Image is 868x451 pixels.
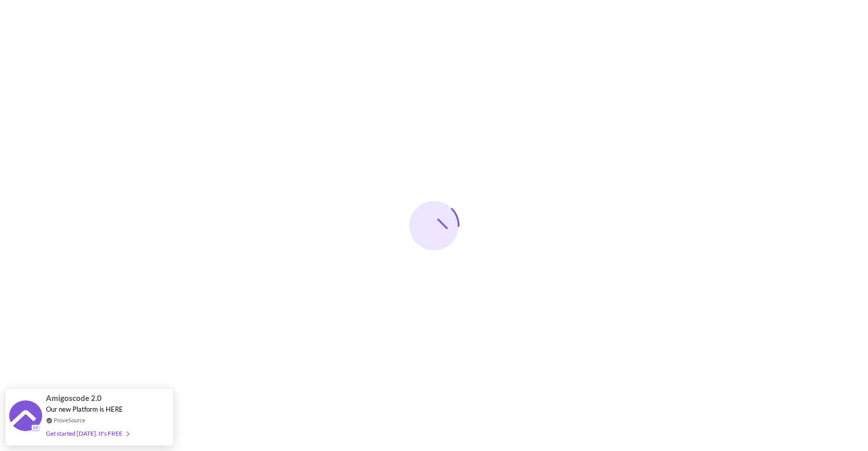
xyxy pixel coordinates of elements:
span: Amigoscode 2.0 [46,392,102,404]
a: ProveSource [54,416,85,424]
span: Our new Platform is HERE [46,405,123,413]
img: provesource social proof notification image [9,400,42,434]
iframe: chat widget [805,387,868,436]
div: Get started [DATE]. It's FREE [46,428,129,439]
